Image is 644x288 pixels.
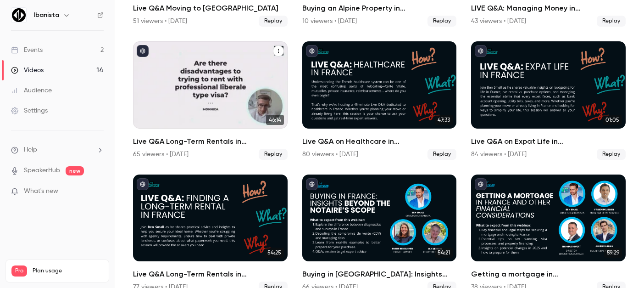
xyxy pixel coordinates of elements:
[24,145,37,155] span: Help
[475,178,487,190] button: published
[133,41,288,159] a: 46:14Live Q&A Long-Term Rentals in [GEOGRAPHIC_DATA]65 viewers • [DATE]Replay
[471,17,526,26] div: 43 viewers • [DATE]
[66,166,84,175] span: new
[435,115,453,125] span: 47:33
[597,149,626,160] span: Replay
[471,41,626,159] a: 01:05Live Q&A on Expat Life in [GEOGRAPHIC_DATA]: Practical Tips on Costs, Cars & Admin84 viewers...
[133,269,288,280] h2: Live Q&A Long-Term Rentals in [GEOGRAPHIC_DATA]
[259,16,288,27] span: Replay
[597,16,626,27] span: Replay
[427,149,456,160] span: Replay
[435,248,453,258] span: 54:21
[306,45,318,57] button: published
[475,45,487,57] button: published
[137,45,149,57] button: published
[265,248,284,258] span: 54:25
[266,115,284,125] span: 46:14
[133,150,189,159] div: 65 viewers • [DATE]
[302,41,457,159] a: 47:33Live Q&A on Healthcare in [GEOGRAPHIC_DATA] ft Fabien from Fab French Insurance80 viewers • ...
[11,86,52,95] div: Audience
[306,178,318,190] button: published
[471,41,626,159] li: Live Q&A on Expat Life in France: Practical Tips on Costs, Cars & Admin
[427,16,456,27] span: Replay
[11,45,43,55] div: Events
[302,3,457,14] h2: Buying an Alpine Property in [GEOGRAPHIC_DATA]: Expert Insights for Homeowners & Investors
[11,66,44,75] div: Videos
[471,150,527,159] div: 84 viewers • [DATE]
[133,41,288,159] li: Live Q&A Long-Term Rentals in France
[93,187,104,196] iframe: Noticeable Trigger
[11,265,27,277] span: Pro
[24,186,58,196] span: What's new
[137,178,149,190] button: published
[471,136,626,147] h2: Live Q&A on Expat Life in [GEOGRAPHIC_DATA]: Practical Tips on Costs, Cars & Admin
[302,269,457,280] h2: Buying in [GEOGRAPHIC_DATA]: Insights beyond the notaire’s scope
[471,3,626,14] h2: LIVE Q&A: Managing Money in [GEOGRAPHIC_DATA] – Banking, International Transfers & Taxes
[302,136,457,147] h2: Live Q&A on Healthcare in [GEOGRAPHIC_DATA] ft Fabien from Fab French Insurance
[604,248,622,258] span: 59:29
[603,115,622,125] span: 01:05
[24,166,60,175] a: SpeakerHub
[11,106,48,115] div: Settings
[259,149,288,160] span: Replay
[133,3,288,14] h2: Live Q&A Moving to [GEOGRAPHIC_DATA]
[34,11,59,20] h6: Ibanista
[11,145,104,155] li: help-dropdown-opener
[471,269,626,280] h2: Getting a mortgage in [GEOGRAPHIC_DATA] and other financial considerations
[302,17,357,26] div: 10 viewers • [DATE]
[133,136,288,147] h2: Live Q&A Long-Term Rentals in [GEOGRAPHIC_DATA]
[302,150,358,159] div: 80 viewers • [DATE]
[302,41,457,159] li: Live Q&A on Healthcare in France ft Fabien from Fab French Insurance
[33,267,103,275] span: Plan usage
[133,17,187,26] div: 51 viewers • [DATE]
[11,8,26,23] img: Ibanista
